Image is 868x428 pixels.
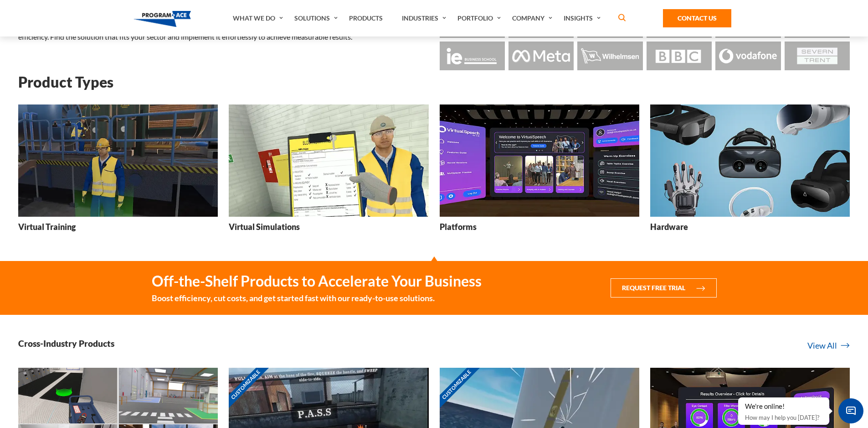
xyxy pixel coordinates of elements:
[152,292,482,304] small: Boost efficiency, cut costs, and get started fast with our ready-to-use solutions.
[229,221,300,233] h3: Virtual Simulations
[785,42,850,70] img: Logo - Seven Trent
[663,9,731,27] a: Contact Us
[440,42,505,70] img: Logo - Ie Business School
[433,361,480,408] span: Customizable
[647,42,712,70] img: Logo - BBC
[18,338,114,349] h3: Cross-Industry Products
[229,104,428,217] img: Virtual Simulations
[508,42,574,70] img: Logo - Meta
[611,278,717,298] button: Request Free Trial
[134,11,191,27] img: Program-Ace
[577,42,642,70] img: Logo - Wilhemsen
[222,361,269,408] span: Customizable
[440,221,477,233] h3: Platforms
[18,74,850,90] h2: Product Types
[650,104,850,240] a: Hardware
[440,104,639,240] a: Platforms
[229,104,428,240] a: Virtual Simulations
[838,398,863,423] span: Chat Widget
[745,402,822,411] div: We're online!
[440,104,639,217] img: Platforms
[18,104,218,240] a: Virtual Training
[18,368,117,423] img: Thumbnail - Electrical Safety
[18,221,76,233] h3: Virtual Training
[18,104,218,217] img: Virtual Training
[715,42,781,70] img: Logo - Vodafone
[807,339,850,352] a: View All
[650,104,850,217] img: Hardware
[745,412,822,423] p: How may I help you [DATE]?
[152,272,482,290] strong: Off-the-Shelf Products to Accelerate Your Business
[119,368,218,423] img: Thumbnail - Warehouse Safety VR Training
[650,221,688,233] h3: Hardware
